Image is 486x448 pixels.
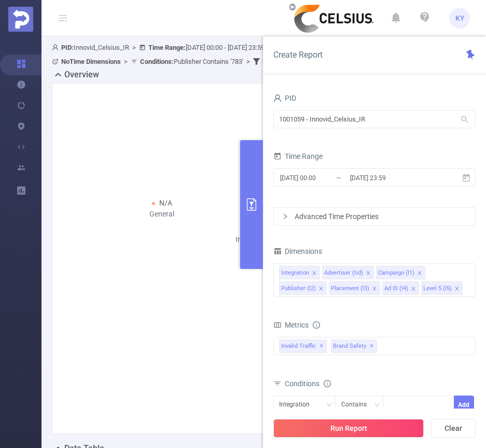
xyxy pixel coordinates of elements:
div: Integration [279,396,317,413]
span: > [121,58,131,65]
li: Integration [279,266,320,279]
span: Invalid Traffic [279,340,327,353]
h2: Overview [64,69,99,81]
b: Conditions : [140,58,174,65]
div: Contains [341,396,374,413]
span: Dimensions [273,247,322,255]
i: icon: user [52,44,61,51]
i: icon: down [374,402,380,409]
button: Clear [431,419,476,438]
span: Metrics [273,321,309,329]
i: icon: close [454,286,460,292]
span: > [243,58,253,65]
span: > [129,44,139,51]
span: Brand Safety [331,340,377,353]
div: Level 5 (l5) [423,282,452,295]
button: Run Report [273,419,424,438]
li: Campaign (l1) [376,266,425,279]
i: icon: info-circle [313,321,320,329]
div: Integration [281,266,309,280]
li: Placement (l3) [329,281,380,295]
i: icon: close [312,270,317,277]
div: icon: rightAdvanced Time Properties [274,208,475,225]
span: ✕ [370,340,374,352]
span: PID [273,94,296,102]
i: icon: info-circle [324,380,331,387]
li: Ad ID (l4) [382,281,419,295]
div: Campaign (l1) [378,266,414,280]
b: No Filters [262,58,289,65]
span: Innovid_Celsius_IR [DATE] 00:00 - [DATE] 23:59 +00:00 [52,44,430,65]
span: ✕ [320,340,324,352]
i: icon: close [372,286,377,292]
i: icon: user [273,94,282,102]
div: Invalid Traffic [162,234,352,245]
span: Conditions [285,379,331,388]
i: icon: close [318,286,324,292]
i: icon: close [411,286,416,292]
span: Create Report [273,50,323,60]
div: Publisher (l2) [281,282,316,295]
span: Time Range [273,152,323,160]
li: Publisher (l2) [279,281,327,295]
i: icon: right [282,213,288,220]
b: No Time Dimensions [61,58,121,65]
i: icon: close [417,270,422,277]
span: Publisher Contains '783' [140,58,243,65]
div: Ad ID (l4) [384,282,408,295]
div: Placement (l3) [331,282,369,295]
b: Time Range: [148,44,186,51]
i: icon: close [366,270,371,277]
li: Level 5 (l5) [421,281,463,295]
i: icon: down [326,402,332,409]
b: PID: [61,44,74,51]
span: KY [455,8,464,29]
input: Start date [279,171,363,185]
div: General [67,209,257,220]
img: Protected Media [8,7,33,32]
span: N/A [159,199,172,207]
input: End date [349,171,433,185]
div: Advertiser (tid) [324,266,363,280]
button: Add [454,396,474,414]
li: Advertiser (tid) [322,266,374,279]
